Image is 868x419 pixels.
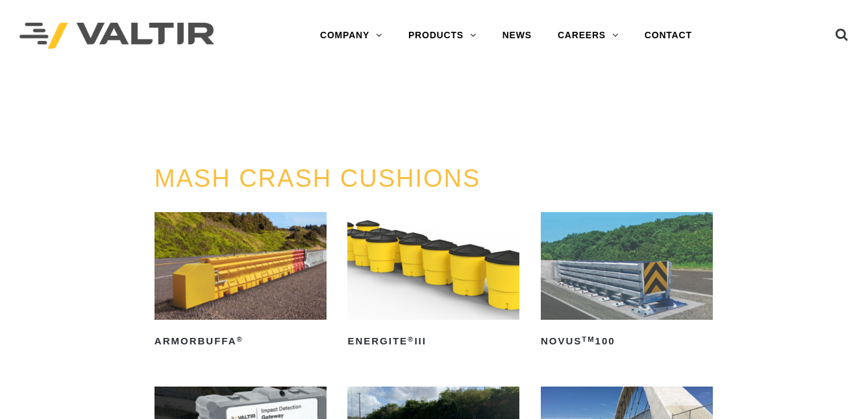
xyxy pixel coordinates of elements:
[582,335,595,343] sup: TM
[155,331,327,352] h2: ArmorBuffa
[632,23,705,49] a: CONTACT
[347,331,519,352] h2: ENERGITE III
[545,23,632,49] a: CAREERS
[236,335,243,343] sup: ®
[490,23,545,49] a: NEWS
[347,212,519,352] a: ENERGITE®III
[395,23,490,49] a: PRODUCTS
[307,23,395,49] a: COMPANY
[541,212,713,352] a: NOVUSTM100
[408,335,414,343] sup: ®
[541,331,713,352] h2: NOVUS 100
[155,165,481,192] a: MASH CRASH CUSHIONS
[155,212,327,352] a: ArmorBuffa®
[19,23,214,49] img: Valtir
